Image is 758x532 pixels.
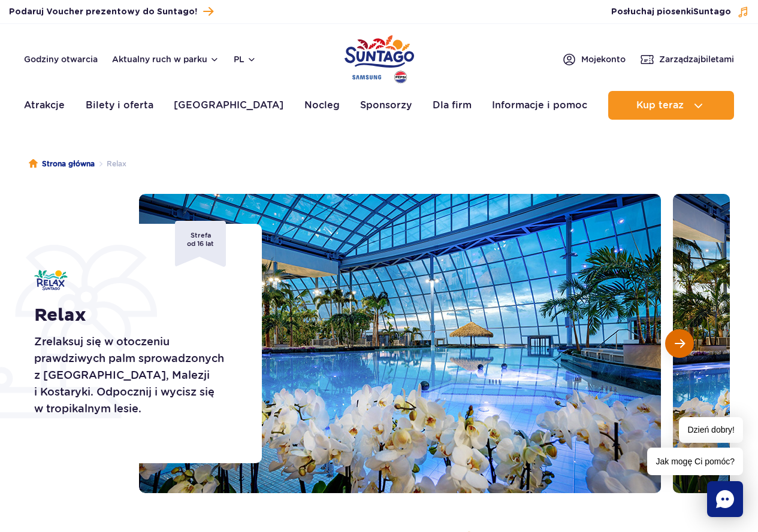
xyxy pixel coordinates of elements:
span: Kup teraz [636,100,684,111]
span: Podaruj Voucher prezentowy do Suntago! [9,6,197,18]
button: Następny slajd [665,329,694,358]
a: Nocleg [304,91,340,120]
li: Relax [95,158,126,170]
a: [GEOGRAPHIC_DATA] [174,91,283,120]
a: Podaruj Voucher prezentowy do Suntago! [9,4,213,20]
a: Atrakcje [24,91,65,120]
span: Posłuchaj piosenki [611,6,731,18]
button: Posłuchaj piosenkiSuntago [611,6,749,18]
span: Suntago [693,8,731,16]
a: Informacje i pomoc [492,91,587,120]
img: Relax [34,270,68,290]
a: Zarządzajbiletami [640,52,734,66]
button: Kup teraz [608,91,734,120]
span: Zarządzaj biletami [659,53,734,65]
div: Chat [707,481,743,517]
a: Mojekonto [562,52,626,66]
a: Dla firm [433,91,472,120]
a: Strona główna [29,158,95,170]
span: Dzień dobry! [679,417,743,443]
button: Aktualny ruch w parku [112,54,219,64]
a: Sponsorzy [360,91,412,120]
a: Park of Poland [345,30,414,85]
a: Bilety i oferta [86,91,153,120]
a: Godziny otwarcia [24,53,98,65]
span: Strefa od 16 lat [175,221,226,267]
button: pl [234,53,256,65]
p: Zrelaksuj się w otoczeniu prawdziwych palm sprowadzonych z [GEOGRAPHIC_DATA], Malezji i Kostaryki... [34,333,235,417]
span: Jak mogę Ci pomóc? [647,448,743,475]
span: Moje konto [581,53,626,65]
h1: Relax [34,305,235,326]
